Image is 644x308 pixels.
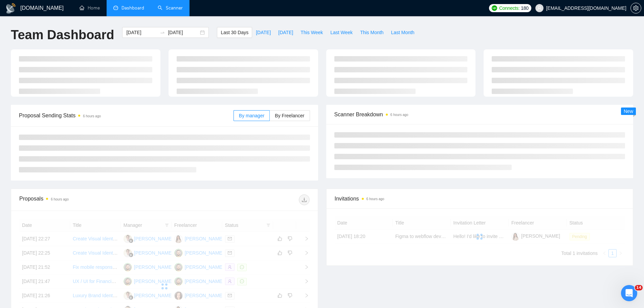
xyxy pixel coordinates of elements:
[80,198,130,213] div: Дякую супер)😀
[5,198,130,218] div: yabr87@gmail.com говорит…
[5,63,130,104] div: Dima говорит…
[391,113,408,117] time: 6 hours ago
[239,113,264,118] span: By manager
[19,4,30,15] img: Profile image for Dima
[113,5,118,10] span: dashboard
[360,29,383,36] span: This Month
[33,8,92,15] p: В сети последние 15 мин
[5,104,111,133] div: Так як ми збираємо дані по едженсі в цілому, такий пропоузал також буде видно на платформі 🤓
[278,29,293,36] span: [DATE]
[106,3,119,16] button: Главная
[83,114,101,118] time: 6 hours ago
[537,6,542,10] span: user
[297,27,327,38] button: This Week
[30,20,125,53] div: А ще таке питання, якщо подавався не гіг радар, то він не бачить повідомлення від клієнта? не дуж...
[252,27,274,38] button: [DATE]
[492,5,497,11] img: upwork-logo.png
[327,27,356,38] button: Last Week
[5,104,130,138] div: Dima говорит…
[624,109,633,114] span: New
[6,207,130,219] textarea: Ваше сообщение...
[30,142,125,155] div: Тобто якщо я подався сам. то [PERSON_NAME] все одно прийде?
[499,4,519,12] span: Connects:
[116,219,127,230] button: Отправить сообщение…
[126,29,157,36] input: Start date
[5,165,130,198] div: Dima говорит…
[21,221,27,227] button: Средство выбора GIF-файла
[19,194,164,205] div: Proposals
[43,221,48,227] button: Start recording
[356,27,387,38] button: This Month
[33,3,46,8] h1: Dima
[387,27,418,38] button: Last Month
[521,4,528,12] span: 180
[51,197,69,201] time: 6 hours ago
[11,169,106,189] div: Так, але якщо ви подавались на Апворк через едженсі аккаунт, не через фрілансера 🙌
[391,29,414,36] span: Last Month
[630,5,641,11] a: setting
[10,221,16,227] button: Средство выбора эмодзи
[11,27,114,43] h1: Team Dashboard
[11,67,106,100] div: Якщо пропоузал був надісланий не від нас, але в рамках вашої едженсі, то він з'явиться у вашому с...
[630,3,641,14] button: setting
[5,3,16,14] img: logo
[301,29,323,36] span: This Week
[119,3,131,15] div: Закрыть
[221,29,248,36] span: Last 30 Days
[121,5,144,11] span: Dashboard
[158,5,183,11] a: searchScanner
[24,16,130,57] div: А ще таке питання, якщо подавався не гіг радар, то він не бачить повідомлення від клієнта? не дуж...
[217,27,252,38] button: Last 30 Days
[335,194,625,203] span: Invitations
[5,16,130,63] div: yabr87@gmail.com говорит…
[367,197,384,201] time: 6 hours ago
[621,285,637,301] iframe: Intercom live chat
[274,27,297,38] button: [DATE]
[160,30,165,35] span: swap-right
[275,113,304,118] span: By Freelancer
[86,202,125,209] div: Дякую супер)😀
[160,30,165,35] span: to
[5,165,111,193] div: Так, але якщо ви подавались на Апворк через едженсі аккаунт, не через фрілансера 🙌
[80,5,100,11] a: homeHome
[168,29,199,36] input: End date
[256,29,271,36] span: [DATE]
[19,111,234,120] span: Proposal Sending Stats
[32,221,38,227] button: Добавить вложение
[4,3,17,16] button: go back
[330,29,353,36] span: Last Week
[5,63,111,104] div: Якщо пропоузал був надісланий не від нас, але в рамках вашої едженсі, то він з'явиться у вашому с...
[635,285,643,290] span: 14
[334,110,625,119] span: Scanner Breakdown
[24,138,130,159] div: Тобто якщо я подався сам. то [PERSON_NAME] все одно прийде?
[5,138,130,164] div: yabr87@gmail.com говорит…
[11,109,106,128] div: Так як ми збираємо дані по едженсі в цілому, такий пропоузал також буде видно на платформі 🤓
